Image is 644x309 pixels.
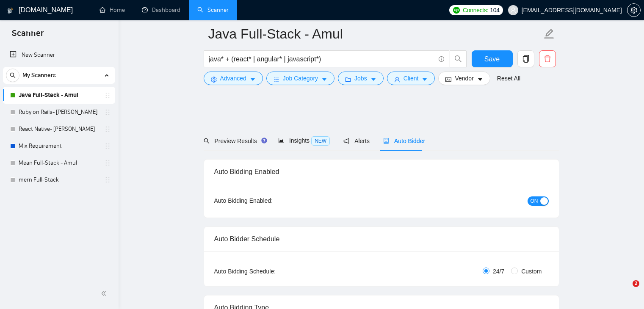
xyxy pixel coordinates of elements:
span: user [394,76,400,83]
span: Jobs [354,74,367,83]
a: homeHome [100,6,125,14]
span: holder [104,92,111,99]
a: Mean Full-Stack - Amul [19,154,99,171]
div: Auto Bidder Schedule [214,227,549,251]
span: Advanced [220,74,246,83]
span: Scanner [5,27,50,45]
span: robot [383,138,389,144]
a: mern Full-Stack [19,171,99,188]
span: delete [539,55,556,63]
span: NEW [311,136,330,146]
button: userClientcaret-down [387,72,435,85]
span: holder [104,126,111,132]
div: Auto Bidding Enabled: [214,196,326,205]
span: double-left [101,289,109,298]
span: Custom [518,267,545,276]
span: caret-down [370,76,376,83]
span: search [204,138,210,144]
div: Auto Bidding Schedule: [214,267,326,276]
span: setting [627,7,640,14]
span: Connects: [463,6,488,15]
button: idcardVendorcaret-down [438,72,490,85]
li: My Scanners [3,67,115,188]
a: setting [627,7,641,14]
iframe: Intercom live chat [615,280,636,301]
span: Auto Bidder [383,138,425,144]
input: Search Freelance Jobs... [209,54,435,64]
span: area-chart [278,138,284,143]
span: My Scanners [22,67,56,84]
button: search [450,50,467,67]
span: Vendor [455,74,473,83]
a: Mix Requirement [19,138,99,154]
a: New Scanner [10,47,108,63]
span: 2 [633,280,639,287]
span: caret-down [477,76,483,83]
span: copy [518,55,534,63]
span: caret-down [250,76,256,83]
img: upwork-logo.png [453,7,460,14]
span: caret-down [422,76,428,83]
button: folderJobscaret-down [338,72,384,85]
button: delete [539,50,556,67]
span: setting [211,76,217,83]
span: notification [343,138,349,144]
a: Java Full-Stack - Amul [19,87,99,104]
span: Save [484,54,500,64]
span: search [6,72,19,78]
span: ON [531,196,538,206]
div: Auto Bidding Enabled [214,160,549,184]
span: holder [104,109,111,116]
span: search [450,55,466,63]
span: holder [104,177,111,183]
button: setting [627,3,641,17]
input: Scanner name... [208,23,542,44]
a: Reset All [497,74,520,83]
span: Client [404,74,419,83]
button: search [6,69,19,82]
span: idcard [445,76,451,83]
a: searchScanner [197,6,229,14]
span: holder [104,160,111,166]
button: barsJob Categorycaret-down [266,72,334,85]
img: logo [7,4,13,17]
a: Ruby on Rails- [PERSON_NAME] [19,104,99,121]
span: edit [544,28,555,39]
span: bars [274,76,279,83]
span: info-circle [439,56,444,62]
span: Insights [278,137,330,144]
span: Preview Results [204,138,265,144]
span: caret-down [321,76,327,83]
span: holder [104,143,111,149]
span: Alerts [343,138,370,144]
span: folder [345,76,351,83]
button: Save [472,50,513,67]
a: React Native- [PERSON_NAME] [19,121,99,138]
button: copy [517,50,534,67]
span: user [510,7,516,13]
span: 104 [490,6,499,15]
span: 24/7 [489,267,508,276]
a: dashboardDashboard [142,6,180,14]
span: Job Category [283,74,318,83]
li: New Scanner [3,47,115,63]
div: Tooltip anchor [260,137,268,144]
button: settingAdvancedcaret-down [204,72,263,85]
